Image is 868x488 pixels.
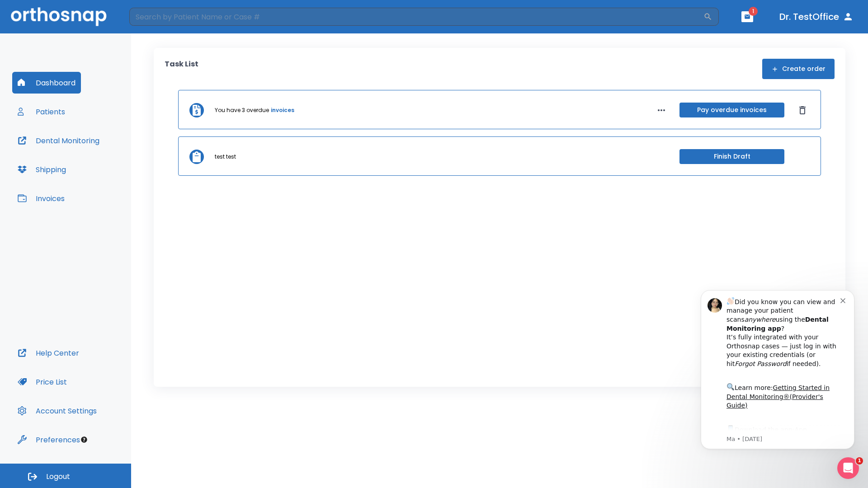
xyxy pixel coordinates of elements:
[12,188,70,209] button: Invoices
[749,7,758,16] span: 1
[215,106,269,114] p: You have 3 overdue
[12,371,72,393] button: Price List
[129,8,703,26] input: Search by Patient Name or Case #
[12,342,85,364] button: Help Center
[12,101,71,122] button: Patients
[12,159,71,180] button: Shipping
[776,9,857,25] button: Dr. TestOffice
[12,400,102,422] button: Account Settings
[679,103,784,117] button: Pay overdue invoices
[837,457,859,479] iframe: Intercom live chat
[215,153,236,161] p: test test
[12,429,85,450] button: Preferences
[165,59,198,79] p: Task List
[271,106,294,114] a: invoices
[12,72,81,94] button: Dashboard
[856,457,863,465] span: 1
[11,7,107,26] img: Orthosnap
[46,472,70,482] span: Logout
[762,59,835,79] button: Create order
[80,436,88,444] div: Tooltip anchor
[679,149,784,164] button: Finish Draft
[687,279,868,483] iframe: Intercom notifications message
[12,130,105,151] button: Dental Monitoring
[795,103,810,117] button: Dismiss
